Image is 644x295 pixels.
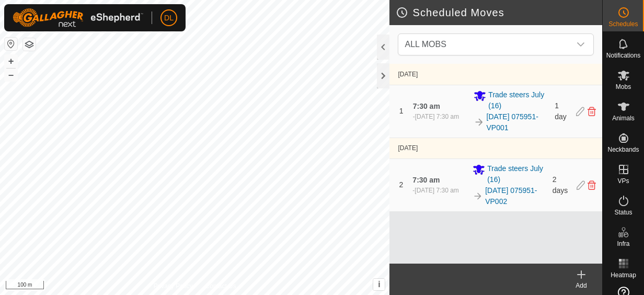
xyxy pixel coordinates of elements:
[23,38,36,51] button: Map Layers
[607,146,639,153] span: Neckbands
[373,279,385,290] button: i
[400,34,570,55] span: ALL MOBS
[378,280,380,289] span: i
[5,69,17,81] button: –
[608,21,638,27] span: Schedules
[13,8,143,27] img: Gallagher Logo
[616,84,631,90] span: Mobs
[560,281,602,290] div: Add
[553,175,568,195] span: 2 days
[555,101,567,121] span: 1 day
[487,163,546,185] span: Trade steers July (16)
[487,111,549,133] a: [DATE] 075951-VP001
[398,144,418,152] span: [DATE]
[154,281,193,291] a: Privacy Policy
[412,176,440,184] span: 7:30 am
[164,13,174,24] span: DL
[405,40,446,49] span: ALL MOBS
[570,34,591,55] div: dropdown trigger
[617,178,629,184] span: VPs
[5,55,17,67] button: +
[399,107,404,115] span: 1
[396,6,602,19] h2: Scheduled Moves
[413,102,440,110] span: 7:30 am
[415,187,458,194] span: [DATE] 7:30 am
[485,185,546,207] a: [DATE] 075951-VP002
[205,281,236,291] a: Contact Us
[415,113,459,120] span: [DATE] 7:30 am
[488,89,548,111] span: Trade steers July (16)
[612,115,635,121] span: Animals
[398,71,418,78] span: [DATE]
[473,191,483,201] img: To
[399,180,404,189] span: 2
[413,112,459,121] div: -
[412,186,458,195] div: -
[5,38,17,50] button: Reset Map
[614,209,632,215] span: Status
[611,272,636,278] span: Heatmap
[606,52,640,59] span: Notifications
[617,241,629,247] span: Infra
[474,117,484,127] img: To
